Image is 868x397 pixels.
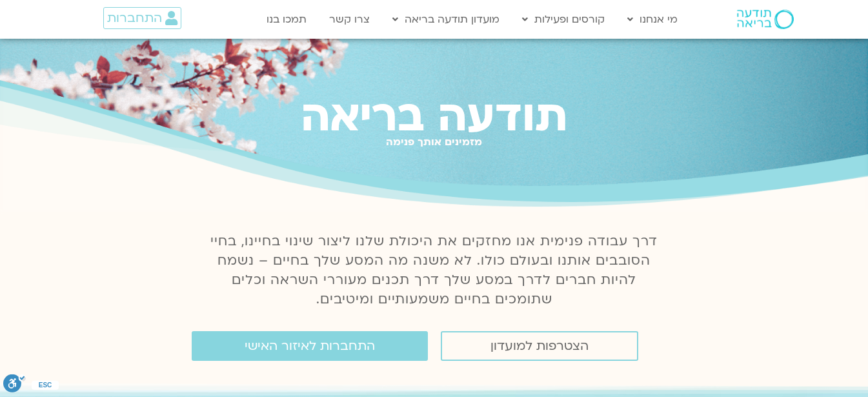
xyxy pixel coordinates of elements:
a: מי אנחנו [621,7,684,32]
span: התחברות [107,11,162,25]
a: הצטרפות למועדון [441,331,638,361]
a: תמכו בנו [260,7,313,32]
a: מועדון תודעה בריאה [386,7,506,32]
a: קורסים ופעילות [516,7,611,32]
a: צרו קשר [323,7,376,32]
img: תודעה בריאה [737,10,794,29]
span: התחברות לאיזור האישי [245,339,375,353]
p: דרך עבודה פנימית אנו מחזקים את היכולת שלנו ליצור שינוי בחיינו, בחיי הסובבים אותנו ובעולם כולו. לא... [203,232,665,309]
span: הצטרפות למועדון [490,339,589,353]
a: התחברות לאיזור האישי [192,331,428,361]
a: התחברות [103,7,181,29]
